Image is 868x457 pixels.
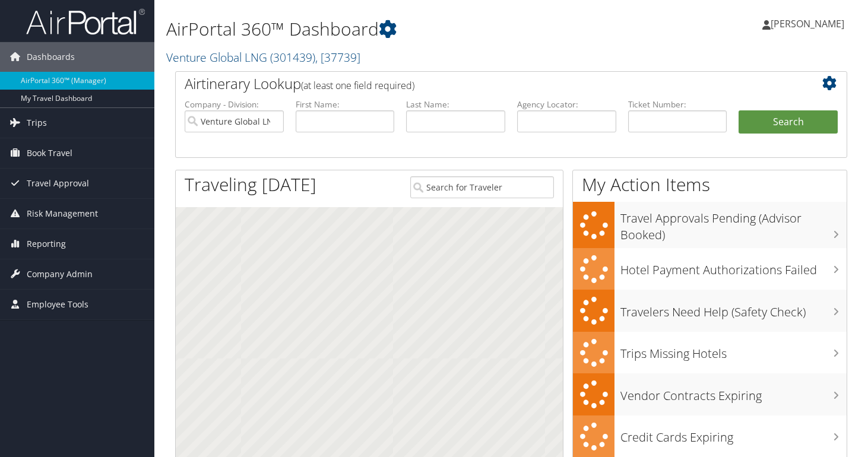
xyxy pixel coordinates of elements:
span: Employee Tools [27,290,88,319]
button: Search [739,110,838,134]
span: Company Admin [27,259,93,289]
a: Travelers Need Help (Safety Check) [573,290,847,332]
a: Vendor Contracts Expiring [573,373,847,415]
a: Travel Approvals Pending (Advisor Booked) [573,202,847,247]
a: Hotel Payment Authorizations Failed [573,248,847,290]
label: Last Name: [406,99,505,110]
span: [PERSON_NAME] [771,17,844,30]
h1: Traveling [DATE] [185,172,316,197]
span: , [ 37739 ] [315,49,360,65]
h2: Airtinerary Lookup [185,74,782,94]
h1: My Action Items [573,172,847,197]
span: Trips [27,108,47,138]
a: Trips Missing Hotels [573,332,847,374]
h3: Travelers Need Help (Safety Check) [620,298,847,320]
span: Dashboards [27,42,75,72]
span: Reporting [27,229,66,259]
h3: Hotel Payment Authorizations Failed [620,256,847,278]
span: (at least one field required) [301,79,414,92]
img: airportal-logo.png [26,8,145,36]
span: ( 301439 ) [270,49,315,65]
h3: Credit Cards Expiring [620,423,847,446]
label: Company - Division: [185,99,284,110]
span: Risk Management [27,199,98,228]
h1: AirPortal 360™ Dashboard [166,17,626,42]
input: Search for Traveler [410,176,554,198]
span: Book Travel [27,138,72,168]
label: First Name: [296,99,395,110]
a: [PERSON_NAME] [762,6,856,42]
label: Ticket Number: [628,99,727,110]
h3: Travel Approvals Pending (Advisor Booked) [620,204,847,243]
h3: Trips Missing Hotels [620,339,847,362]
a: Venture Global LNG [166,49,360,65]
span: Travel Approval [27,169,89,198]
h3: Vendor Contracts Expiring [620,382,847,404]
label: Agency Locator: [517,99,616,110]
